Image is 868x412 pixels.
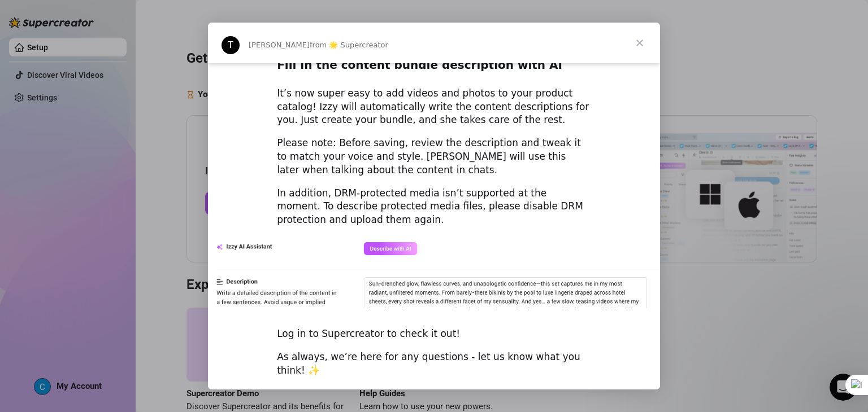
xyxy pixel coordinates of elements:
[277,87,591,127] div: It’s now super easy to add videos and photos to your product catalog! Izzy will automatically wri...
[310,41,388,49] span: from 🌟 Supercreator
[277,350,591,378] div: As always, we’re here for any questions - let us know what you think! ✨
[222,36,240,54] div: Profile image for Tanya
[249,41,310,49] span: [PERSON_NAME]
[277,327,591,341] div: Log in to Supercreator to check it out!
[277,58,591,78] h2: Fill in the content bundle description with AI
[277,187,591,227] div: In addition, DRM-protected media isn’t supported at the moment. To describe protected media files...
[277,137,591,177] div: Please note: Before saving, review the description and tweak it to match your voice and style. [P...
[619,23,660,63] span: Close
